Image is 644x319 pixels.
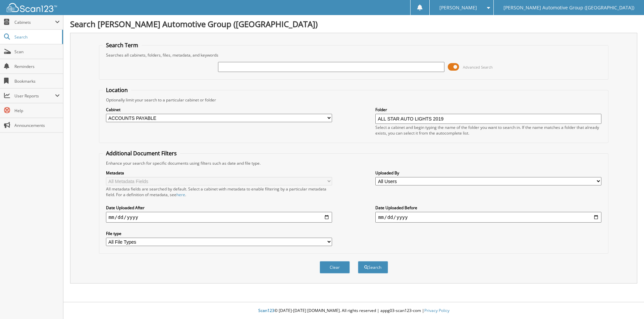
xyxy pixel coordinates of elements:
[14,64,60,69] span: Reminders
[14,93,55,99] span: User Reports
[106,212,332,223] input: start
[103,150,180,157] legend: Additional Document Filters
[14,78,60,84] span: Bookmarks
[63,303,644,319] div: © [DATE]-[DATE] [DOMAIN_NAME]. All rights reserved | appg03-scan123-com |
[375,212,601,223] input: end
[106,231,332,236] label: File type
[375,107,601,112] label: Folder
[103,86,131,94] legend: Location
[358,261,388,273] button: Search
[14,19,55,25] span: Cabinets
[375,125,601,136] div: Select a cabinet and begin typing the name of the folder you want to search in. If the name match...
[463,65,493,70] span: Advanced Search
[424,308,449,313] a: Privacy Policy
[103,42,142,49] legend: Search Term
[106,107,332,112] label: Cabinet
[14,49,60,55] span: Scan
[176,192,185,197] a: here
[503,6,634,10] span: [PERSON_NAME] Automotive Group ([GEOGRAPHIC_DATA])
[7,3,57,12] img: scan123-logo-white.svg
[106,186,332,197] div: All metadata fields are searched by default. Select a cabinet with metadata to enable filtering b...
[439,6,477,10] span: [PERSON_NAME]
[320,261,350,273] button: Clear
[14,108,60,113] span: Help
[14,123,60,128] span: Announcements
[375,205,601,211] label: Date Uploaded Before
[70,18,637,29] h1: Search [PERSON_NAME] Automotive Group ([GEOGRAPHIC_DATA])
[106,170,332,176] label: Metadata
[14,34,59,40] span: Search
[258,308,274,313] span: Scan123
[103,52,605,58] div: Searches all cabinets, folders, files, metadata, and keywords
[375,170,601,176] label: Uploaded By
[106,205,332,211] label: Date Uploaded After
[610,287,644,319] iframe: Chat Widget
[103,97,605,103] div: Optionally limit your search to a particular cabinet or folder
[103,160,605,166] div: Enhance your search for specific documents using filters such as date and file type.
